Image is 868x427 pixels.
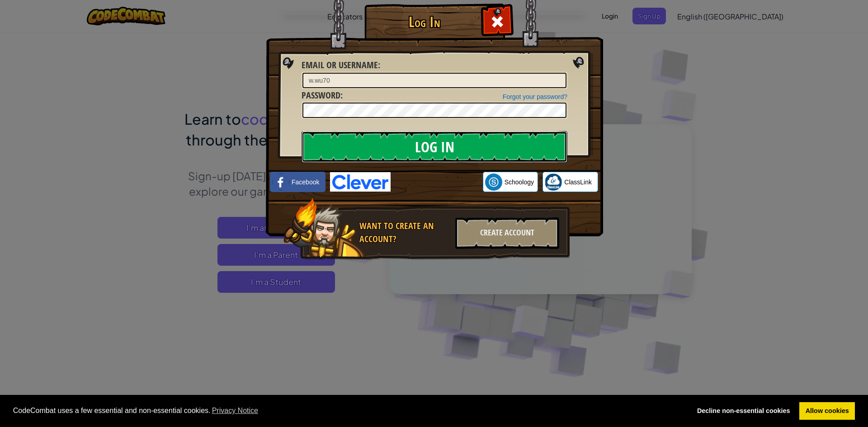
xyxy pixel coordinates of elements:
[799,402,855,420] a: allow cookies
[302,59,378,71] span: Email or Username
[505,178,534,187] span: Schoology
[302,131,567,163] input: Log In
[391,172,483,192] iframe: Sign in with Google Button
[302,59,380,72] label: :
[359,220,450,245] div: Want to create an account?
[302,89,343,102] label: :
[211,404,260,418] a: learn more about cookies
[691,402,796,420] a: deny cookies
[367,14,482,30] h1: Log In
[485,174,502,191] img: schoology.png
[292,178,319,187] span: Facebook
[330,172,391,192] img: clever-logo-blue.png
[545,174,562,191] img: classlink-logo-small.png
[13,404,684,418] span: CodeCombat uses a few essential and non-essential cookies.
[503,93,567,100] a: Forgot your password?
[272,174,289,191] img: facebook_small.png
[564,178,592,187] span: ClassLink
[455,217,559,249] div: Create Account
[302,89,340,101] span: Password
